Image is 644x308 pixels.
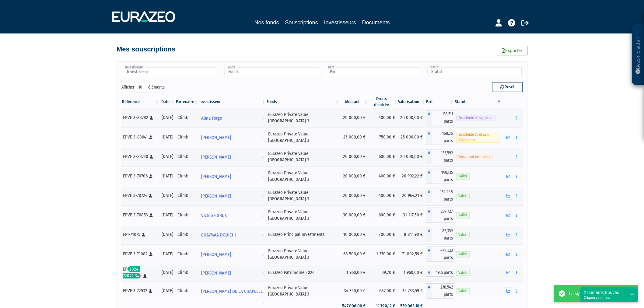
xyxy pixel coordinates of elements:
span: [PERSON_NAME] [201,152,231,163]
i: [Français] Personne physique [142,233,145,236]
div: Eurazeo Private Value [GEOGRAPHIC_DATA] 3 [268,285,338,298]
a: [PERSON_NAME] DE LA CHAPELLE [199,285,266,297]
span: [PERSON_NAME] [201,171,231,182]
td: 687,00 € [369,281,398,301]
a: Documents [362,18,390,27]
span: A [426,283,432,299]
td: Climb [175,264,199,281]
td: Climb [175,225,199,244]
td: 35 733,59 € [398,281,426,301]
span: [PERSON_NAME] [201,191,231,202]
i: Voir l'investisseur [261,268,264,279]
span: [PERSON_NAME] [201,132,231,143]
th: Valorisation: activer pour trier la colonne par ordre croissant [398,96,426,108]
i: Voir l'investisseur [261,152,264,163]
div: A - Eurazeo Private Value Europe 3 [426,149,454,164]
span: Valide [456,232,470,238]
div: EPVE 3-71082 [123,251,157,257]
div: A - Eurazeo Private Value Europe 3 [426,130,454,145]
td: Climb [175,166,199,186]
span: Valide [456,173,470,179]
a: CHAYMAA DOUICHI [199,229,266,241]
i: Voir l'investisseur [261,210,264,221]
span: Valide [456,212,470,218]
i: [Français] Personne physique [149,194,152,198]
a: Exporter [497,46,527,55]
span: 479,323 parts [432,247,454,262]
td: 1 960,00 € [340,264,369,281]
span: 238,542 parts [432,283,454,299]
div: [DATE] [162,134,173,140]
div: EPVE 3-72532 [123,288,157,294]
div: Eurazeo Private Value [GEOGRAPHIC_DATA] 3 [268,209,338,222]
td: Climb [175,205,199,225]
a: Investisseurs [324,18,356,27]
i: Voir l'investisseur [261,113,264,124]
i: [Français] Personne physique [149,174,152,178]
div: EPVE 3-83641 [123,134,157,140]
a: Nos fonds [254,18,279,27]
div: EPVE 3-70853 [123,212,157,218]
a: [PERSON_NAME] [199,190,266,202]
td: 20 000,00 € [340,108,369,128]
th: Montant: activer pour trier la colonne par ordre croissant [340,96,369,108]
td: 8 811,90 € [398,225,426,244]
td: 39,20 € [369,264,398,281]
a: Alma Forgo [199,112,266,124]
td: 34 350,00 € [340,281,369,301]
div: A - Eurazeo Private Value Europe 3 [426,283,454,299]
span: 140,135 parts [432,169,454,184]
td: 20 964,21 € [398,186,426,205]
i: Voir l'investisseur [261,132,264,143]
div: A - Eurazeo Patrimoine 2024 [426,269,454,277]
span: En attente VL et avis d'opération [456,132,499,143]
th: Droits d'entrée: activer pour trier la colonne par ordre croissant [369,96,398,108]
div: A - Eurazeo Principal Investments [426,227,454,242]
div: EPVE 3-83730 [123,153,157,160]
div: Eurazeo Private Value [GEOGRAPHIC_DATA] 3 [268,248,338,261]
td: Climb [175,244,199,264]
div: A - Eurazeo Private Value Europe 3 [426,110,454,125]
span: Victoire GRUX [201,210,227,221]
td: Climb [175,128,199,147]
i: [Français] Personne physique [149,252,152,256]
td: 25 000,00 € [340,128,369,147]
th: Part: activer pour trier la colonne par ordre croissant [426,96,454,108]
td: 20 000,00 € [340,166,369,186]
span: A [426,247,432,262]
span: Valide [456,251,470,257]
td: 20 000,00 € [340,147,369,166]
div: EPVE 3-83782 [123,114,157,121]
i: Voir l'investisseur [261,171,264,182]
span: 87,359 parts [432,227,454,242]
td: 600,00 € [369,205,398,225]
td: 25 000,00 € [398,128,426,147]
span: 168,26 parts [432,130,454,145]
i: Voir l'investisseur [261,229,264,241]
span: Valide [456,193,470,199]
td: 20 000,00 € [398,147,426,166]
a: [PERSON_NAME] [199,267,266,279]
td: 600,00 € [369,147,398,166]
span: CHAYMAA DOUICHI [201,229,236,241]
div: Eurazeo Private Value [GEOGRAPHIC_DATA] 3 [268,170,338,183]
a: [PERSON_NAME] [199,170,266,182]
span: [PERSON_NAME] DE LA CHAPELLE [201,286,263,297]
td: Climb [175,186,199,205]
i: [Français] Personne physique [149,289,152,293]
div: [DATE] [162,269,173,276]
td: 200,00 € [369,225,398,244]
span: A [426,227,432,242]
th: Référence : activer pour trier la colonne par ordre croissant [121,96,159,108]
span: A [426,269,432,277]
a: [PERSON_NAME] [199,151,266,163]
span: A [426,169,432,184]
span: En attente de signature [456,115,495,121]
span: 139,948 parts [432,188,454,203]
span: Alma Forgo [201,113,222,124]
div: Eurazeo Principal Investments [268,231,338,238]
div: [DATE] [162,251,173,257]
th: Fonds: activer pour trier la colonne par ordre croissant [266,96,340,108]
th: Investisseur: activer pour trier la colonne par ordre croissant [199,96,266,108]
td: 31 117,50 € [398,205,426,225]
